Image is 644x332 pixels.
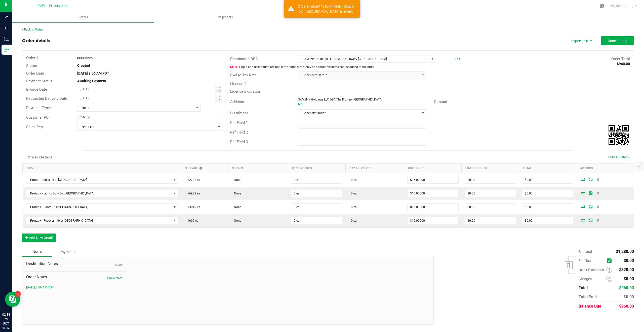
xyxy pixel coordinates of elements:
span: Order # [26,56,38,60]
th: Item [23,164,181,173]
span: 0 ea [348,219,357,222]
span: Requested Delivery Date [26,96,67,101]
span: -1600 ea [184,219,198,222]
span: Save Order Detail [587,178,594,181]
inline-svg: Outbound [4,47,9,52]
span: NY [298,102,302,106]
span: Delete Order Detail [594,219,602,222]
span: - $0.00 [621,294,634,299]
span: Protab+ - Lights Out - 5-ct [GEOGRAPHIC_DATA] [26,190,172,197]
span: License Expiration [230,89,261,94]
span: None [77,104,194,111]
span: Excise Tax Rate [230,73,257,77]
span: None [115,263,122,267]
span: Toggle calendar [215,86,222,93]
span: Done Editing [608,39,627,43]
a: Back to Orders [22,28,44,31]
input: 0 [522,217,573,224]
div: Manage settings [599,4,605,8]
span: None [231,205,241,209]
inline-svg: Inbound [4,25,9,30]
span: Save Order Detail [587,219,594,222]
span: $960.00 [619,304,634,309]
span: Est. Tax [579,259,605,263]
span: Select distributor [298,110,420,117]
th: Line Discount [462,164,519,173]
span: Protab - Indica - 5-ct [GEOGRAPHIC_DATA] [26,176,172,183]
th: Actions [576,164,634,173]
span: Print All Labels [608,155,629,159]
span: Toggle calendar [215,95,222,102]
span: Hi, Accounting! [611,4,634,8]
span: SAMJNY Holdings LLC DBA The Flowery [GEOGRAPHIC_DATA] [298,98,382,101]
span: Balance Due [579,304,601,309]
span: Charges [579,277,606,281]
span: Total [579,285,588,290]
a: Shipments [154,12,296,23]
span: LEVEL - Extension [35,4,65,8]
span: Sales Rep [26,125,43,129]
p: 09/22 [2,326,10,330]
span: Save Order Detail [587,205,594,208]
span: $960.00 [619,285,634,290]
button: [DATE] 8:56 AM PDT [26,285,54,290]
qrcode: 00005569 [609,125,629,145]
input: 0 [408,217,458,224]
span: 0 ea [348,192,357,195]
li: Export PDF [566,36,596,45]
input: 0 [465,217,516,224]
span: Destination Notes [26,261,122,267]
div: Notes [22,247,52,257]
span: Delete Order Detail [594,205,602,208]
span: Delete Order Detail [594,178,602,181]
span: $1,280.00 [616,249,634,254]
strong: [DATE] 8:56 AM PDT [77,71,109,75]
th: Strain [228,164,288,173]
span: SAMJNY Holdings LLC DBA The Flowery [GEOGRAPHIC_DATA] [298,55,429,62]
span: -13019 ea [184,205,200,209]
img: Scan me! [609,125,629,145]
input: 0 [522,204,573,211]
span: $0.00 [624,276,634,281]
span: Destination DBA [230,57,258,61]
span: Protab+ - Boost - 5-ct [GEOGRAPHIC_DATA] [26,204,172,211]
input: 0 [291,217,342,224]
th: Total [519,164,576,173]
input: 0 [465,204,516,211]
button: Done Editing [601,36,634,45]
span: Order Discounts [579,268,606,272]
span: Ref Field 3 [230,140,248,144]
span: 0 ea [348,178,357,182]
span: NO DATA FOUND [26,176,178,184]
span: Payment Status [26,79,53,83]
div: Order details [22,38,50,44]
input: 0 [408,204,458,211]
input: 0 [465,176,516,183]
input: 0 [522,190,573,197]
strong: $960.00 [617,62,630,66]
th: Qty Allocated [345,164,404,173]
span: Ref Field 2 [230,130,248,135]
th: Unit Price [404,164,462,173]
span: Customer PO [26,115,49,120]
span: NO DATA FOUND [26,203,178,211]
a: Orders [12,12,154,23]
div: Ordered quantity for Protab - Sativa - 5-ct NY is invalid. [297,4,356,14]
input: 0 [408,190,458,197]
th: Sellable [181,164,228,173]
th: Qty Ordered [288,164,345,173]
span: NO DATA FOUND [26,190,178,197]
iframe: Resource center [5,292,20,307]
p: 02:34 PM PDT [2,312,10,326]
span: NO DATA FOUND [26,217,178,224]
span: Orders [72,15,95,20]
input: 0 [522,176,573,183]
span: Origin and destination are not in the same state; only non-cannabis items can be added to the order. [230,65,375,69]
span: Protab+ - Recover - 10-ct [GEOGRAPHIC_DATA] [26,217,172,224]
span: -12722 ea [184,178,200,182]
span: Order Total [611,57,630,61]
div: Payments [52,247,83,256]
input: 0 [408,176,458,183]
